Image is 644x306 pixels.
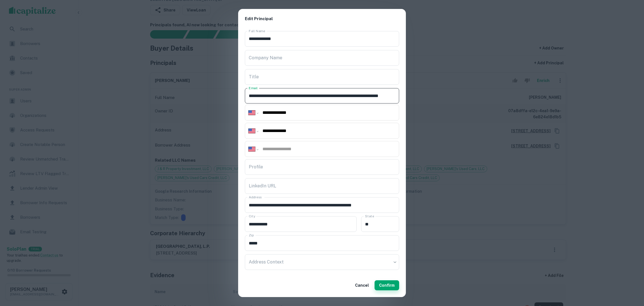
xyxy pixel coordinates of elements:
[616,261,644,288] iframe: Chat Widget
[238,9,406,29] h2: Edit Principal
[375,280,399,290] button: Confirm
[365,214,374,218] label: State
[249,29,265,33] label: Full Name
[249,233,254,237] label: Zip
[249,195,262,199] label: Address
[249,86,258,90] label: Email
[353,280,371,290] button: Cancel
[245,254,399,270] div: ​
[249,214,255,218] label: City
